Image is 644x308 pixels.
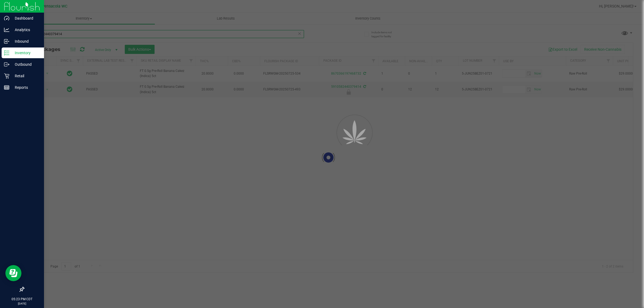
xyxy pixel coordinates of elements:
[9,50,42,56] p: Inventory
[2,297,42,302] p: 05:23 PM CDT
[4,39,9,44] inline-svg: Inbound
[9,38,42,45] p: Inbound
[4,73,9,79] inline-svg: Retail
[4,85,9,90] inline-svg: Reports
[9,61,42,68] p: Outbound
[4,62,9,67] inline-svg: Outbound
[5,265,21,281] iframe: Resource center
[4,50,9,56] inline-svg: Inventory
[9,73,42,79] p: Retail
[9,15,42,21] p: Dashboard
[9,27,42,33] p: Analytics
[4,27,9,32] inline-svg: Analytics
[4,16,9,21] inline-svg: Dashboard
[2,302,42,306] p: [DATE]
[9,84,42,91] p: Reports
